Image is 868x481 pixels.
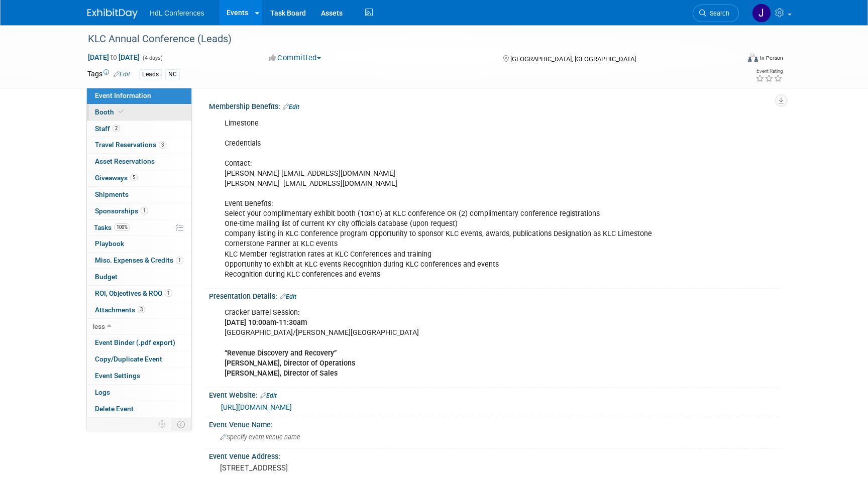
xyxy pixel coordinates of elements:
a: Copy/Duplicate Event [87,351,191,368]
span: Shipments [95,190,129,198]
span: Budget [95,273,118,281]
img: ExhibitDay [87,9,138,19]
span: Copy/Duplicate Event [95,355,162,363]
div: Cracker Barrel Session: [GEOGRAPHIC_DATA]/[PERSON_NAME][GEOGRAPHIC_DATA] [218,303,670,384]
span: Misc. Expenses & Credits [95,256,183,264]
span: to [109,53,119,61]
div: KLC Annual Conference (Leads) [84,30,724,48]
span: Booth [95,108,126,116]
span: 100% [114,223,130,231]
span: Tasks [94,223,130,231]
a: Giveaways5 [87,170,191,186]
a: Playbook [87,236,191,252]
span: HdL Conferences [150,9,204,17]
a: Logs [87,385,191,401]
span: Sponsorships [95,207,148,215]
a: Delete Event [87,401,191,417]
span: Specify event venue name [220,433,300,441]
div: Event Website: [209,388,781,401]
a: less [87,319,191,335]
a: Event Settings [87,368,191,384]
a: Shipments [87,187,191,203]
span: Delete Event [95,405,134,413]
td: Toggle Event Tabs [171,418,192,431]
a: Edit [260,392,277,399]
div: Membership Benefits: [209,99,781,112]
div: Event Venue Name: [209,417,781,430]
img: Format-Inperson.png [748,54,758,62]
span: 3 [159,141,166,149]
span: 1 [176,257,183,264]
div: Event Format [680,52,783,67]
span: Event Information [95,91,151,99]
div: Leads [139,69,162,80]
pre: [STREET_ADDRESS] [220,463,436,472]
span: Asset Reservations [95,157,155,165]
span: 2 [113,125,120,132]
a: Misc. Expenses & Credits1 [87,253,191,269]
a: Search [693,5,739,22]
td: Tags [87,69,130,80]
div: Event Rating [755,69,783,74]
a: Sponsorships1 [87,203,191,219]
img: Johnny Nguyen [752,4,771,23]
a: Event Information [87,88,191,104]
span: Event Binder (.pdf export) [95,338,175,346]
b: [PERSON_NAME], Director of Sales [225,369,338,378]
span: ROI, Objectives & ROO [95,289,172,297]
span: Event Settings [95,372,140,380]
span: [GEOGRAPHIC_DATA], [GEOGRAPHIC_DATA] [510,55,636,63]
a: Attachments3 [87,302,191,318]
td: Personalize Event Tab Strip [154,418,171,431]
a: Booth [87,104,191,121]
div: Limestone Credentials Contact: [PERSON_NAME] [EMAIL_ADDRESS][DOMAIN_NAME] [PERSON_NAME] [EMAIL_AD... [218,113,670,285]
span: 1 [141,207,148,214]
span: Search [706,10,729,17]
a: Event Binder (.pdf export) [87,335,191,351]
a: Travel Reservations3 [87,137,191,153]
span: Travel Reservations [95,141,166,149]
span: 1 [165,289,172,297]
b: [PERSON_NAME], Director of Operations [225,359,355,368]
a: [URL][DOMAIN_NAME] [221,403,292,411]
a: ROI, Objectives & ROO1 [87,286,191,302]
button: Committed [265,53,325,63]
span: 3 [138,306,145,313]
span: (4 days) [142,55,163,61]
span: less [93,322,105,330]
a: Asset Reservations [87,154,191,170]
span: Staff [95,125,120,133]
div: Presentation Details: [209,289,781,302]
a: Budget [87,269,191,285]
a: Edit [114,71,130,78]
b: “Revenue Discovery and Recovery” [225,349,337,357]
span: Attachments [95,306,145,314]
span: [DATE] [DATE] [87,53,140,62]
span: 5 [130,174,138,181]
div: Event Venue Address: [209,449,781,461]
span: Logs [95,388,110,396]
b: [DATE] 10:00am-11:30am [225,318,307,327]
a: Staff2 [87,121,191,137]
span: Giveaways [95,174,138,182]
span: Playbook [95,239,124,248]
i: Booth reservation complete [119,109,124,114]
a: Edit [280,293,296,300]
a: Tasks100% [87,220,191,236]
div: NC [165,69,180,80]
a: Edit [283,103,299,110]
div: In-Person [759,54,783,62]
